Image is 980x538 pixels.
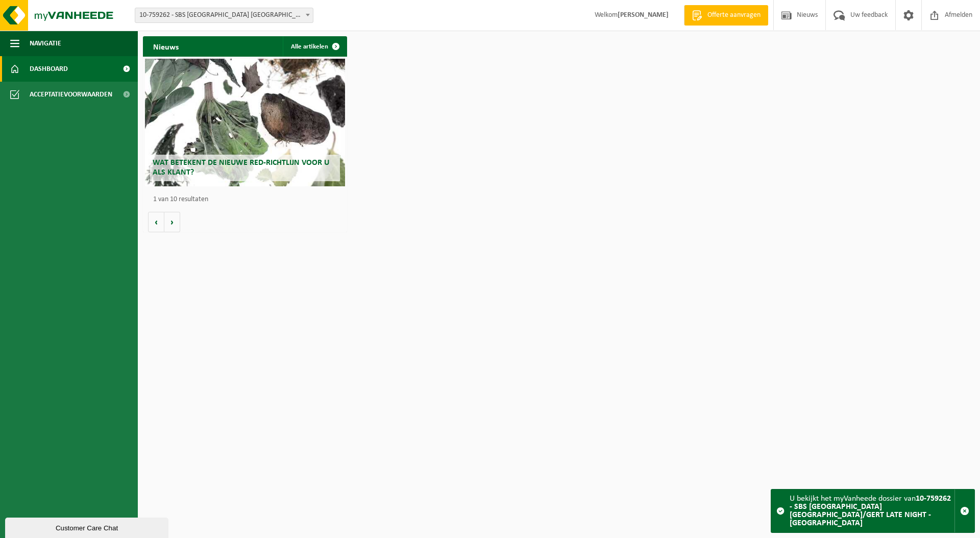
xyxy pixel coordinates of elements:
a: Offerte aanvragen [684,5,768,26]
button: Vorige [148,212,164,232]
span: Acceptatievoorwaarden [30,82,112,107]
div: U bekijkt het myVanheede dossier van [790,490,954,532]
a: Wat betekent de nieuwe RED-richtlijn voor u als klant? [145,59,345,186]
span: 10-759262 - SBS BELGIUM NV/GERT LATE NIGHT - ANTWERPEN [135,8,313,22]
iframe: chat widget [5,516,170,538]
span: Wat betekent de nieuwe RED-richtlijn voor u als klant? [153,159,329,177]
button: Volgende [164,212,180,232]
p: 1 van 10 resultaten [153,196,342,203]
span: Navigatie [30,31,61,56]
span: 10-759262 - SBS BELGIUM NV/GERT LATE NIGHT - ANTWERPEN [135,8,313,23]
h2: Nieuws [143,36,189,56]
a: Alle artikelen [283,36,346,57]
span: Dashboard [30,56,68,82]
span: Offerte aanvragen [705,10,763,20]
strong: [PERSON_NAME] [618,11,669,19]
strong: 10-759262 - SBS [GEOGRAPHIC_DATA] [GEOGRAPHIC_DATA]/GERT LATE NIGHT - [GEOGRAPHIC_DATA] [790,495,951,527]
